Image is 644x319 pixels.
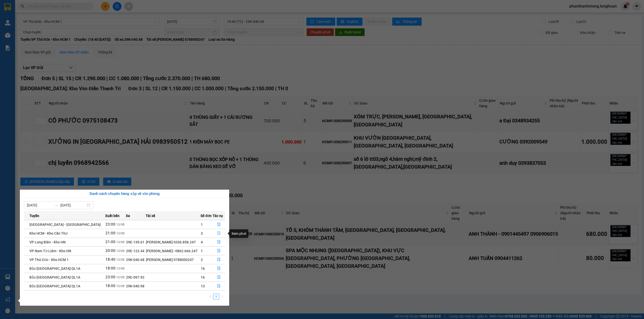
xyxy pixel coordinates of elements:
[213,282,225,290] button: file-done
[207,294,213,300] button: left
[29,284,80,288] span: Bắc [GEOGRAPHIC_DATA] QL1A
[146,213,155,219] span: Tài xế
[213,273,225,281] button: file-done
[213,221,225,229] button: file-done
[60,202,86,208] input: Đến ngày
[201,267,205,271] span: 16
[116,232,125,235] span: 13/08
[27,202,52,208] input: Từ ngày
[105,213,119,219] span: Xuất bến
[207,294,213,300] li: Previous Page
[201,275,205,279] span: 16
[229,229,248,238] div: Xem phơi
[219,294,225,300] button: right
[146,239,200,245] div: [PERSON_NAME] 0336.858.247
[116,276,125,279] span: 12/08
[217,231,221,235] span: file-done
[213,256,225,264] button: file-done
[29,258,69,262] span: VP Thủ Đức - Kho HCM 1
[105,275,115,279] span: 23:00
[217,275,221,279] span: file-done
[116,267,125,270] span: 13/08
[29,267,80,271] span: Bắc [GEOGRAPHIC_DATA] QL1A
[105,240,115,244] span: 21:00
[213,294,219,300] li: 1
[29,213,39,219] span: Tuyến
[29,231,68,235] span: Kho HCM - Kho Cần Thơ
[105,248,115,253] span: 20:00
[213,264,225,273] button: file-done
[213,294,219,299] a: 1
[201,231,203,235] span: 3
[126,249,144,253] span: 29E-122.44
[146,257,200,262] div: [PERSON_NAME] 0788000247
[54,203,58,207] span: swap-right
[126,284,144,288] span: 29K-040.98
[29,249,71,253] span: VP Nam Từ Liêm - Kho HN
[126,275,144,279] span: 29E-097.92
[105,257,115,262] span: 18:40
[201,223,203,227] span: 1
[221,295,224,298] span: right
[116,223,125,226] span: 13/08
[126,213,130,219] span: Xe
[213,247,225,255] button: file-done
[105,231,115,235] span: 21:00
[217,267,221,271] span: file-done
[105,222,115,227] span: 23:00
[213,229,225,237] button: file-done
[217,240,221,244] span: file-done
[105,284,115,288] span: 18:00
[126,240,144,244] span: 29E-139.61
[146,248,200,254] div: [PERSON_NAME]--0862.666.247
[105,266,115,271] span: 18:00
[201,240,203,244] span: 4
[29,275,80,279] span: Bắc [GEOGRAPHIC_DATA] QL1A
[219,294,225,300] li: Next Page
[209,295,212,298] span: left
[116,284,125,288] span: 12/08
[54,203,58,207] span: to
[116,258,125,261] span: 13/08
[217,249,221,253] span: file-done
[201,284,205,288] span: 13
[200,213,212,219] span: Số đơn
[116,249,125,253] span: 13/08
[126,258,144,262] span: 29K-040.68
[217,223,221,227] span: file-done
[24,191,225,197] div: Danh sách chuyến hàng sắp về văn phòng
[213,238,225,246] button: file-done
[217,284,221,288] span: file-done
[213,213,223,219] span: Tác vụ
[217,258,221,262] span: file-done
[201,249,203,253] span: 1
[201,258,203,262] span: 2
[116,240,125,244] span: 13/08
[29,240,66,244] span: VP Long Biên - Kho HN
[29,223,101,227] span: [GEOGRAPHIC_DATA] - [GEOGRAPHIC_DATA]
